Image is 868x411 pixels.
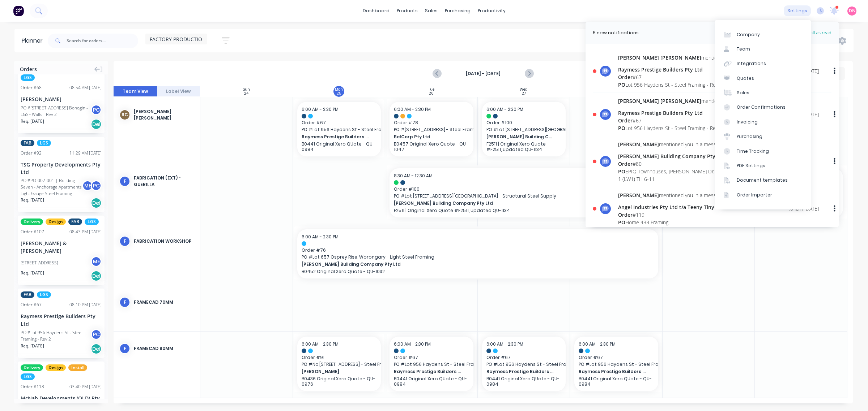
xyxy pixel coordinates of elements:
[21,95,102,103] div: [PERSON_NAME]
[21,150,42,156] div: Order # 92
[157,86,200,97] button: Label View
[21,229,44,235] div: Order # 107
[618,109,766,117] div: Raymess Prestige Builders Pty Ltd
[21,364,43,371] span: Delivery
[22,36,46,45] div: Planner
[20,65,37,73] span: Orders
[91,271,102,281] div: Del
[394,126,469,133] span: PO # [STREET_ADDRESS] - Steel Framing Solutions - rev 3
[618,97,766,105] div: mentioned you in a message
[394,193,839,199] span: PO # Lot [STREET_ADDRESS][GEOGRAPHIC_DATA] - Structural Steel Supply
[579,376,654,387] p: B0441 Original Xero QUote - QU-0984
[302,354,377,361] span: Order # 91
[618,98,701,104] span: [PERSON_NAME] [PERSON_NAME]
[486,376,562,387] p: B0441 Original Xero QUote - QU-0984
[579,341,616,347] span: 6:00 AM - 2:30 PM
[715,188,811,202] a: Order Importer
[737,192,772,198] div: Order Importer
[486,106,523,112] span: 6:00 AM - 2:30 PM
[119,176,130,187] div: F
[302,261,619,268] span: [PERSON_NAME] Building Company Pty Ltd
[618,219,625,226] span: PO
[486,134,554,140] span: [PERSON_NAME] Building Company Pty Ltd
[91,180,102,191] div: PC
[134,238,194,245] div: FABRICATION WORKSHOP
[91,104,102,115] div: PC
[394,368,461,375] span: Raymess Prestige Builders Pty Ltd
[394,361,469,368] span: PO # Lot 956 Haydens St - Steel Framing - Rev 2
[618,141,659,148] span: [PERSON_NAME]
[715,115,811,129] a: Invoicing
[579,354,654,361] span: Order # 67
[421,5,441,16] div: sales
[394,186,839,192] span: Order # 100
[134,175,194,188] div: FABRICATION (EXT) - GUERILLA
[618,219,733,226] div: Home 433 Framing
[21,161,102,176] div: TSG Property Developments Pty Ltd
[618,140,790,148] div: mentioned you in a message
[21,260,58,266] div: [STREET_ADDRESS]
[618,54,701,61] span: [PERSON_NAME] [PERSON_NAME]
[618,117,633,124] span: Order
[69,85,102,91] div: 08:54 AM [DATE]
[737,177,788,183] div: Document templates
[21,219,43,225] span: Delivery
[394,341,431,347] span: 6:00 AM - 2:30 PM
[21,329,93,342] div: PO #Lot 956 Haydens St - Steel Framing - Rev 2
[337,92,341,95] div: 25
[91,119,102,130] div: Del
[394,200,794,207] span: [PERSON_NAME] Building Company Pty Ltd
[21,177,84,197] div: PO #PO-007-001 | Building Seven - Anchorage Apartments - Light Gauge Steel Framing
[302,234,339,240] span: 6:00 AM - 2:30 PM
[715,173,811,187] a: Document templates
[21,312,102,328] div: Raymess Prestige Builders Pty Ltd
[737,133,762,140] div: Purchasing
[394,120,469,126] span: Order # 78
[618,211,733,219] div: # 119
[21,74,35,81] span: LGS
[46,219,66,225] span: Design
[302,141,377,152] p: B0441 Original Xero QUote - QU-0984
[429,92,434,95] div: 26
[618,74,633,81] span: Order
[21,85,42,91] div: Order # 68
[618,152,790,160] div: [PERSON_NAME] Building Company Pty Ltd
[91,343,102,354] div: Del
[68,219,82,225] span: FAB
[486,120,562,126] span: Order # 100
[447,70,519,77] strong: [DATE] - [DATE]
[134,345,194,352] div: FRAMECAD 90mm
[618,125,625,131] span: PO
[359,5,393,16] a: dashboard
[244,92,248,95] div: 24
[243,87,250,92] div: Sun
[394,141,469,152] p: B0457 Original Xero Quote - QU-1047
[302,341,339,347] span: 6:00 AM - 2:30 PM
[394,354,469,361] span: Order # 67
[618,124,766,132] div: Lot 956 Haydens St - Steel Framing - Rev 2
[715,42,811,56] a: Team
[618,160,633,167] span: Order
[134,108,194,121] div: [PERSON_NAME] [PERSON_NAME]
[737,46,750,52] div: Team
[69,302,102,308] div: 08:10 PM [DATE]
[784,5,811,16] div: settings
[618,73,766,81] div: # 67
[302,361,377,368] span: PO # No.[STREET_ADDRESS] - Steel Framing Design & Supply - Rev 2
[21,197,44,203] span: Req. [DATE]
[302,247,654,254] span: Order # 76
[302,269,654,274] p: B0452 Original Xero Quote - QU-1032
[737,119,758,125] div: Invoicing
[21,343,44,349] span: Req. [DATE]
[593,29,639,36] div: 5 new notifications
[13,5,24,16] img: Factory
[134,299,194,306] div: FRAMECAD 70mm
[91,256,102,267] div: ME
[441,5,474,16] div: purchasing
[114,86,157,97] button: Team View
[69,384,102,390] div: 03:40 PM [DATE]
[737,60,766,67] div: Integrations
[486,141,562,152] p: F2511 | Original Xero Quote #F2511, updated QU-1134
[37,140,51,146] span: LGS
[119,297,130,308] div: F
